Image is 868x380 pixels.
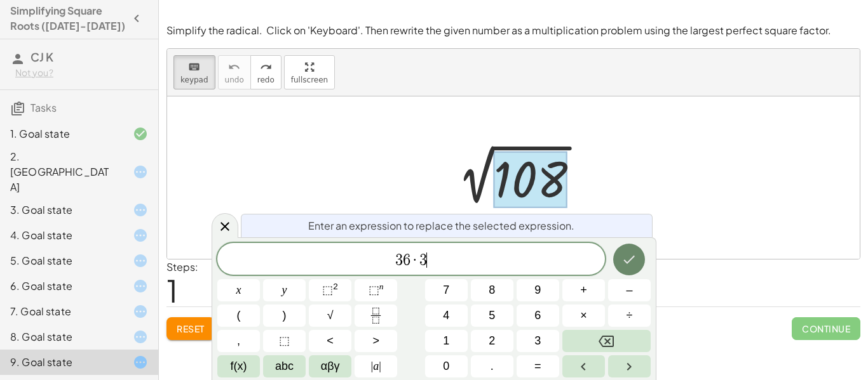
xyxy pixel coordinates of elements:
[491,358,494,375] span: .
[10,304,112,319] div: 7. Goal state
[180,75,208,84] span: keypad
[371,358,381,375] span: a
[534,307,541,324] span: 6
[534,332,541,350] span: 3
[562,330,651,352] button: Backspace
[15,67,148,79] div: Not you?
[133,329,148,344] i: Task started.
[263,330,306,352] button: Placeholder
[489,332,495,350] span: 2
[173,55,215,89] button: keyboardkeypad
[10,278,112,294] div: 6. Goal state
[534,282,541,299] span: 9
[517,305,559,327] button: 6
[282,282,287,299] span: y
[10,3,125,34] h4: Simplifying Square Roots ([DATE]-[DATE])
[257,75,275,84] span: redo
[517,330,559,352] button: 3
[471,330,513,352] button: 2
[309,305,351,327] button: Square root
[355,355,397,377] button: Absolute value
[327,332,334,350] span: <
[627,307,633,324] span: ÷
[275,358,294,375] span: abc
[133,228,148,243] i: Task started.
[309,279,351,301] button: Squared
[626,282,632,299] span: –
[443,282,449,299] span: 7
[403,252,410,268] span: 6
[133,304,148,319] i: Task started.
[379,282,384,291] sup: n
[217,305,260,327] button: (
[471,279,513,301] button: 8
[471,355,513,377] button: .
[608,279,651,301] button: Minus
[10,253,112,268] div: 5. Goal state
[10,126,112,141] div: 1. Goal state
[517,355,559,377] button: Equals
[217,279,260,301] button: x
[443,358,449,375] span: 0
[263,355,306,377] button: Alphabet
[284,55,335,89] button: fullscreen
[379,360,381,372] span: |
[371,360,374,372] span: |
[133,202,148,218] i: Task started.
[133,164,148,180] i: Task started.
[443,332,449,350] span: 1
[333,282,338,291] sup: 2
[279,332,290,350] span: ⬚
[10,329,112,344] div: 8. Goal state
[133,278,148,294] i: Task started.
[425,355,468,377] button: 0
[471,305,513,327] button: 5
[308,218,574,233] span: Enter an expression to replace the selected expression.
[10,202,112,218] div: 3. Goal state
[309,330,351,352] button: Less than
[562,305,605,327] button: Times
[369,284,379,296] span: ⬚
[395,252,403,268] span: 3
[580,282,587,299] span: +
[217,355,260,377] button: Functions
[321,358,340,375] span: αβγ
[608,355,651,377] button: Right arrow
[425,330,468,352] button: 1
[31,101,57,114] span: Tasks
[426,252,427,268] span: ​
[250,55,281,89] button: redoredo
[133,253,148,268] i: Task started.
[218,55,251,89] button: undoundo
[355,279,397,301] button: Superscript
[443,307,449,324] span: 4
[580,307,587,324] span: ×
[177,323,205,334] span: Reset
[613,244,645,275] button: Done
[355,330,397,352] button: Greater than
[562,355,605,377] button: Left arrow
[31,49,53,64] span: CJ K
[410,252,419,268] span: ·
[10,228,112,243] div: 4. Goal state
[291,75,328,84] span: fullscreen
[188,60,200,75] i: keyboard
[166,23,860,38] p: Simplify the radical. Click on 'Keyboard'. Then rewrite the given number as a multiplication prob...
[10,355,112,370] div: 9. Goal state
[260,60,272,75] i: redo
[237,307,241,324] span: (
[231,358,247,375] span: f(x)
[489,282,495,299] span: 8
[608,305,651,327] button: Divide
[534,358,541,375] span: =
[225,75,244,84] span: undo
[166,260,198,273] label: Steps:
[228,60,240,75] i: undo
[327,307,334,324] span: √
[517,279,559,301] button: 9
[133,126,148,141] i: Task finished and correct.
[133,355,148,370] i: Task started.
[166,271,178,310] span: 1
[355,305,397,327] button: Fraction
[236,282,241,299] span: x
